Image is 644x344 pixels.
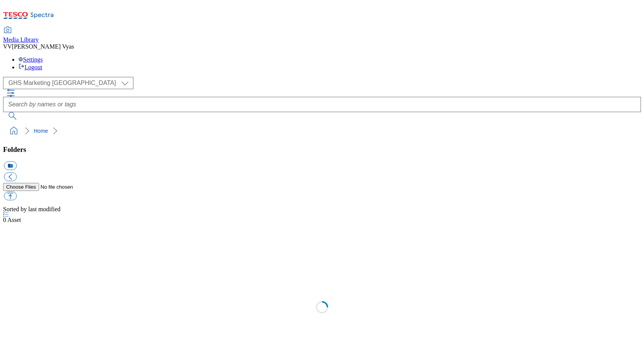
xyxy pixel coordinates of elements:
a: home [8,125,20,137]
span: Media Library [3,36,39,43]
span: VV [3,43,12,50]
a: Media Library [3,27,39,43]
input: Search by names or tags [3,97,641,112]
nav: breadcrumb [3,124,641,138]
a: Home [34,128,48,134]
span: 0 [3,217,7,223]
span: Asset [3,217,21,223]
span: [PERSON_NAME] Vyas [12,43,74,50]
span: Sorted by last modified [3,206,61,212]
a: Logout [18,64,42,70]
h3: Folders [3,145,641,154]
a: Settings [18,56,43,63]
